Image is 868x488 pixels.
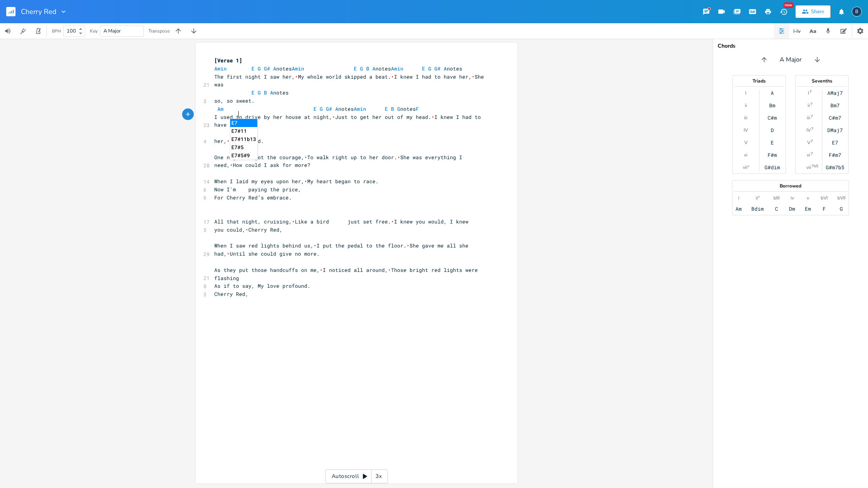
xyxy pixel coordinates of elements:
div: iii [807,115,810,121]
div: D [771,127,774,133]
li: E7#11 [230,127,257,135]
span: G [258,89,261,96]
li: E7 [230,119,257,127]
div: Key [90,29,98,33]
span: B [391,105,394,112]
span: Amin [391,65,403,72]
span: Now I'm paying the price, [214,186,301,193]
span: \u2028 [472,73,475,80]
span: \u2028 [397,154,400,161]
div: Dm [789,206,795,212]
div: IV [806,127,811,133]
span: \u2028 [245,226,248,233]
span: As they put those handcuffs on me, I noticed all around, Those bright red lights were flashing [214,266,481,282]
span: As if to say, My love profound. [214,282,310,289]
span: F [416,105,419,112]
span: \u2028 [431,113,434,120]
span: Am [217,105,224,112]
div: C [775,206,778,212]
span: Cherry Red, [214,290,248,297]
div: vii [806,164,811,170]
span: E [313,105,317,112]
div: C#m [768,115,777,121]
div: Bdim [751,206,764,212]
span: A Major [780,55,802,64]
li: E7#5 [230,143,257,151]
div: Am [735,206,742,212]
span: G# [264,65,270,72]
div: Bm [769,102,775,108]
div: Bm7 [830,102,840,108]
span: notes notes notes [214,65,462,72]
div: I [808,90,809,96]
div: ii [808,102,810,108]
span: A [273,65,276,72]
span: The first night I saw her, My whole world skipped a beat. I knew I had to have her, She was [214,73,487,88]
span: \u2028 [292,218,295,225]
span: E [354,65,357,72]
sup: 7 [811,138,813,144]
div: G#dim [765,164,780,170]
span: All that night, cruising, Like a bird just set free. I knew you would, I knew [214,218,468,225]
div: Transpose [148,29,170,33]
span: \u2028 [391,218,394,225]
div: bVII [837,195,846,201]
span: Amin [292,65,304,72]
span: A [372,65,375,72]
span: A [335,105,338,112]
div: ii [745,102,747,108]
div: bIII [773,195,780,201]
span: notes [214,89,289,96]
div: 3x [372,469,386,483]
div: IV [744,127,748,133]
sup: 7 [809,89,812,95]
span: When I laid my eyes upon her, My heart began to race. [214,178,379,185]
div: i [738,195,739,201]
span: One night, I got the courage, To walk right up to her door. She was everything I need, How could ... [214,154,465,169]
span: A [444,65,447,72]
sup: 7 [811,126,813,132]
div: E [771,139,774,146]
div: New [784,2,794,8]
div: E7 [832,139,838,146]
span: A [270,89,273,96]
sup: 7 [811,151,813,157]
div: boywells [852,7,862,17]
div: BPM [52,29,61,33]
button: B [852,3,862,21]
div: V [744,139,747,146]
span: E [422,65,425,72]
div: Chords [718,43,863,49]
span: G [360,65,363,72]
span: \u2028 [388,266,391,273]
span: \u2028 [230,162,233,168]
div: DMaj7 [827,127,843,133]
div: Triads [733,79,785,83]
div: I [745,90,746,96]
div: G [840,206,843,212]
li: E7#5#9 [230,151,257,160]
span: Amin [214,65,227,72]
span: \u2028 [304,178,307,185]
sup: 7 [811,113,813,120]
div: F [823,206,826,212]
li: E7#11b13 [230,135,257,143]
div: V [807,139,810,146]
span: B [264,89,267,96]
div: vi [744,152,747,158]
span: For Cherry Red’s embrace. [214,194,292,201]
span: \u2028 [295,73,298,80]
div: vii° [743,164,749,170]
span: \u2028 [227,250,230,257]
div: bVI [821,195,828,201]
span: A Major [103,27,121,34]
div: Borrowed [732,184,849,188]
span: Amin [354,105,366,112]
span: \u2028 [227,137,230,144]
div: G#m7b5 [826,164,844,170]
span: you could, Cherry Red, [214,226,282,233]
div: F#m [768,152,777,158]
div: AMaj7 [827,90,843,96]
div: v [807,195,809,201]
span: [Verse 1] [214,57,242,64]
